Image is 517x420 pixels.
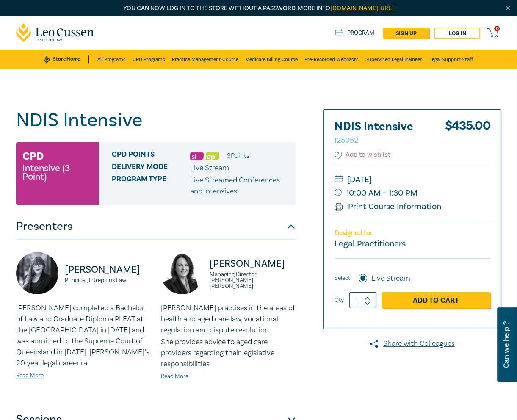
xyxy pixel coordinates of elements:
[494,26,500,31] span: 0
[371,273,410,284] label: Live Stream
[349,292,376,308] input: 1
[335,150,391,160] button: Add to wishlist
[161,252,203,294] img: https://s3.ap-southeast-2.amazonaws.com/leo-cussen-store-production-content/Contacts/Gemma%20McGr...
[304,50,359,69] a: Pre-Recorded Webcasts
[434,28,480,39] a: Log in
[65,263,151,276] p: [PERSON_NAME]
[365,50,423,69] a: Supervised Legal Trainees
[133,50,165,69] a: CPD Programs
[227,150,249,161] li: 3 Point s
[335,238,406,249] small: Legal Practitioners
[335,296,344,305] label: Qty
[245,50,298,69] a: Medicare Billing Course
[382,292,490,308] a: Add to Cart
[335,201,442,212] a: Print Course Information
[445,120,490,150] div: $ 435.00
[190,152,204,160] img: Substantive Law
[44,55,88,63] a: Store Home
[335,186,490,200] small: 10:00 AM - 1:30 PM
[323,338,501,349] a: Share with Colleagues
[65,277,151,283] small: Principal, Intrepidus Law
[16,372,44,379] a: Read More
[161,337,296,370] p: She provides advice to aged care providers regarding their legislative responsibilities
[22,149,44,164] h3: CPD
[190,163,229,173] span: Live Stream
[172,50,238,69] a: Practice Management Course
[504,5,511,12] img: Close
[383,28,429,39] a: sign up
[335,120,428,146] h2: NDIS Intensive
[206,152,219,160] img: Ethics & Professional Responsibility
[112,163,190,174] span: Delivery Mode
[112,175,190,197] span: Program type
[112,150,190,161] span: CPD Points
[16,303,151,369] p: [PERSON_NAME] completed a Bachelor of Law and Graduate Diploma PLEAT at the [GEOGRAPHIC_DATA] in ...
[335,274,351,283] span: Select:
[190,175,289,197] p: Live Streamed Conferences and Intensives
[161,373,188,380] a: Read More
[502,312,510,377] span: Can we help ?
[161,303,296,336] p: [PERSON_NAME] practises in the areas of health and aged care law, vocational regulation and dispu...
[429,50,473,69] a: Legal Support Staff
[16,252,58,294] img: https://s3.ap-southeast-2.amazonaws.com/leo-cussen-store-production-content/Contacts/Belinda%20Ko...
[335,173,490,186] small: [DATE]
[330,4,394,12] a: [DOMAIN_NAME][URL]
[210,271,296,289] small: Managing Director, [PERSON_NAME] [PERSON_NAME]
[210,257,296,271] p: [PERSON_NAME]
[16,4,501,13] p: You can now log in to the store without a password. More info
[22,164,93,181] small: Intensive (3 Point)
[335,29,374,37] a: Program
[335,135,358,145] small: I25052
[16,214,296,239] button: Presenters
[97,50,126,69] a: All Programs
[16,109,296,131] h1: NDIS Intensive
[335,229,490,237] p: Designed for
